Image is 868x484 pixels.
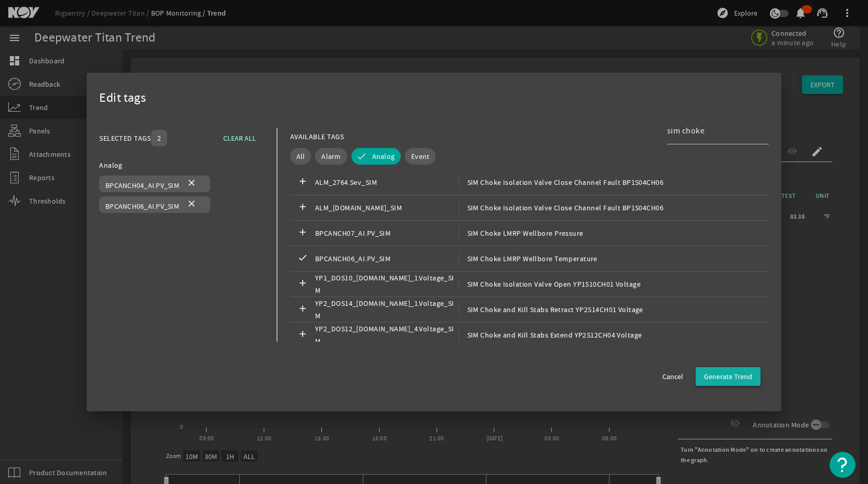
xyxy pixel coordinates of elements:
[372,151,395,162] span: Analog
[458,303,643,316] span: SIM Choke and Kill Stabs Retract YP2S14CH01 Voltage
[223,132,256,144] span: CLEAR ALL
[458,227,583,239] span: SIM Choke LMRP Wellbore Pressure
[290,130,344,143] div: AVAILABLE TAGS
[321,151,341,162] span: Alarm
[315,272,459,297] span: YP1_DOS10_[DOMAIN_NAME]_1.Voltage_SIM
[105,201,179,211] span: BPCANCH06_AI.PV_SIM
[105,181,179,190] span: BPCANCH04_AI.PV_SIM
[458,252,597,265] span: SIM Choke LMRP Wellbore Temperature
[215,129,264,147] button: CLEAR ALL
[315,322,459,347] span: YP2_DOS12_[DOMAIN_NAME]_4.Voltage_SIM
[296,329,309,341] mat-icon: add
[185,198,198,211] mat-icon: close
[696,367,761,386] button: Generate Trend
[99,159,264,171] div: Analog
[315,297,459,322] span: YP2_DOS14_[DOMAIN_NAME]_1.Voltage_SIM
[185,178,198,190] mat-icon: close
[99,85,769,111] div: Edit tags
[296,278,309,290] mat-icon: add
[315,176,459,189] span: ALM_2764.Sev_SIM
[315,227,459,239] span: BPCANCH07_AI.PV_SIM
[667,125,761,137] input: Search Tag Names
[296,176,309,189] mat-icon: add
[458,278,640,290] span: SIM Choke Isolation Valve Open YP1S10CH01 Voltage
[315,201,459,214] span: ALM_[DOMAIN_NAME]_SIM
[662,371,683,382] span: Cancel
[315,252,459,265] span: BPCANCH06_AI.PV_SIM
[654,367,691,386] button: Cancel
[296,303,309,316] mat-icon: add
[458,201,663,214] span: SIM Choke Isolation Valve Close Channel Fault BP1S04CH06
[704,371,752,382] span: Generate Trend
[296,201,309,214] mat-icon: add
[296,252,309,265] mat-icon: check
[157,133,161,143] span: 2
[99,132,151,144] div: SELECTED TAGS
[296,151,305,162] span: All
[411,151,429,162] span: Event
[458,329,642,341] span: SIM Choke and Kill Stabs Extend YP2S12CH04 Voltage
[830,452,856,478] button: Open Resource Center
[458,176,663,189] span: SIM Choke Isolation Valve Close Channel Fault BP1S04CH06
[296,227,309,239] mat-icon: add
